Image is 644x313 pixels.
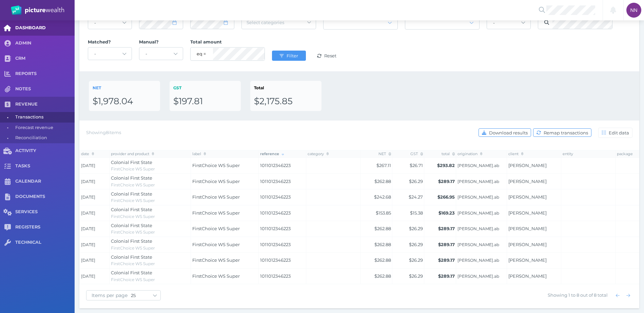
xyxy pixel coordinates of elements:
[409,194,423,200] span: $24.27
[479,128,531,137] button: Download results
[308,151,329,156] span: category
[457,163,506,168] span: [PERSON_NAME].ab
[374,242,391,247] span: $262.88
[80,221,110,237] td: [DATE]
[409,242,423,247] span: $26.29
[254,85,264,90] span: Total
[15,224,75,230] span: REGISTERS
[111,191,152,197] span: Colonial First State
[93,85,101,90] span: NET
[542,130,591,135] span: Remap transactions
[15,148,75,154] span: ACTIVITY
[259,158,306,174] td: 1011012346223
[376,210,391,216] span: $153.85
[548,292,608,298] span: Showing 1 to 8 out of 8 total
[111,245,155,251] span: FirstChoice WS Super
[457,151,483,156] span: origination
[272,51,306,61] button: Filter
[111,182,155,187] span: FirstChoice WS Super
[260,241,305,248] span: 1011012346223
[15,209,75,215] span: SERVICES
[111,175,152,181] span: Colonial First State
[259,237,306,253] td: 1011012346223
[259,189,306,205] td: 1011012346223
[259,205,306,221] td: 1011012346223
[508,226,547,231] a: [PERSON_NAME]
[111,238,152,244] span: Colonial First State
[80,158,110,174] td: [DATE]
[437,163,455,168] span: $293.82
[192,194,240,200] span: FirstChoice WS Super
[111,207,152,212] span: Colonial First State
[456,189,507,205] td: Cotter.ab
[192,179,240,184] span: FirstChoice WS Super
[508,179,547,184] a: [PERSON_NAME]
[508,210,547,216] a: [PERSON_NAME]
[456,158,507,174] td: Cotter.ab
[15,25,75,31] span: DASHBOARD
[438,226,455,231] span: $289.17
[259,268,306,284] td: 1011012346223
[409,273,423,279] span: $26.29
[192,257,240,263] span: FirstChoice WS Super
[192,210,240,216] span: FirstChoice WS Super
[88,39,111,44] span: Matched?
[508,151,524,156] span: client
[630,7,637,13] span: NN
[80,268,110,284] td: [DATE]
[197,48,210,60] select: eq = equals; neq = not equals; lt = less than; gt = greater than
[438,242,455,247] span: $289.17
[456,173,507,189] td: Cotter.ab
[15,133,72,143] span: Reconciliation
[111,270,152,275] span: Colonial First State
[80,189,110,205] td: [DATE]
[192,242,240,247] span: FirstChoice WS Super
[508,257,547,263] a: [PERSON_NAME]
[111,214,155,219] span: FirstChoice WS Super
[111,223,152,228] span: Colonial First State
[260,151,284,156] span: reference
[442,151,455,156] span: total
[508,194,547,200] a: [PERSON_NAME]
[410,210,423,216] span: $15.38
[254,96,318,107] div: $2,175.85
[457,242,506,247] span: [PERSON_NAME].ab
[598,128,632,138] button: Edit data
[15,179,75,184] span: CALENDAR
[437,194,455,200] span: $266.95
[192,273,240,279] span: FirstChoice WS Super
[323,53,339,58] span: Reset
[626,3,641,18] div: Noah Nelson
[409,226,423,231] span: $26.29
[613,291,622,300] button: Show previous page
[15,194,75,200] span: DOCUMENTS
[456,268,507,284] td: Cotter.ab
[80,237,110,253] td: [DATE]
[374,257,391,263] span: $262.88
[259,221,306,237] td: 1011012346223
[409,179,423,184] span: $26.29
[111,151,154,156] span: provider and product
[456,253,507,269] td: Cotter.ab
[508,163,547,168] a: [PERSON_NAME]
[607,130,632,135] span: Edit data
[260,210,305,217] span: 1011012346223
[374,194,391,200] span: $242.68
[15,123,72,133] span: Forecast revenue
[456,205,507,221] td: Cotter.ab
[374,179,391,184] span: $262.88
[111,229,155,235] span: FirstChoice WS Super
[438,257,455,263] span: $289.17
[15,163,75,169] span: TASKS
[111,277,155,282] span: FirstChoice WS Super
[80,173,110,189] td: [DATE]
[15,71,75,77] span: REPORTS
[438,273,455,279] span: $289.17
[260,178,305,185] span: 1011012346223
[111,261,155,266] span: FirstChoice WS Super
[15,240,75,245] span: TECHNICAL
[457,258,506,263] span: [PERSON_NAME].ab
[378,151,391,156] span: NET
[260,273,305,280] span: 1011012346223
[409,257,423,263] span: $26.29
